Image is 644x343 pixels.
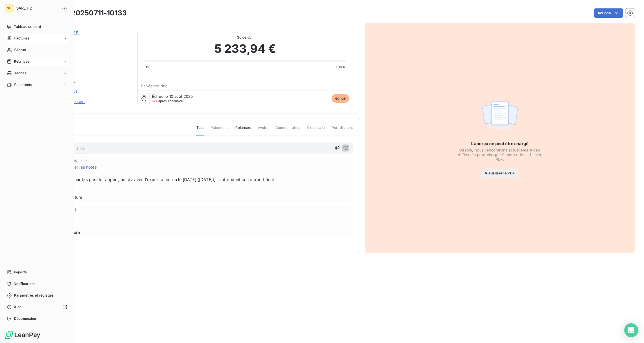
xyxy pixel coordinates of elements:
a: Factures [5,34,69,43]
img: Logo LeanPay [5,330,41,340]
span: Déconnexion [14,316,36,321]
span: L’aperçu ne peut être chargé [471,141,528,147]
a: Paramètres et réglages [5,291,69,300]
img: Empty state [481,98,519,134]
span: Paiements [14,82,32,87]
span: Notifications [14,281,35,286]
h3: FAC-20250711-10133 [54,8,127,18]
span: Relances [14,59,29,64]
span: Paiements [211,125,228,135]
span: Creditsafe [307,125,325,135]
button: Actions [594,8,623,18]
span: Clients [14,47,26,53]
span: Échéance due [141,84,168,88]
a: Aide [5,302,69,312]
span: Paramètres et réglages [14,293,53,298]
span: Portail client [332,125,353,135]
span: Factures [14,36,29,41]
span: 5 233,94 € [214,40,276,57]
span: Avoirs [258,125,268,135]
span: Tâches [14,71,26,76]
span: échue [332,94,349,103]
span: Notes : [37,171,351,176]
span: Désolé, nous rencontrons actuellement des difficultés pour charger l'aperçu de ce fichier PDF. [453,148,546,162]
span: Relance faite à ce jour tjrs pas de rapport, un rdv avec l'expert à eu lieu le [DATE] ([DATE]), i... [37,176,351,183]
span: Échue le 10 août 2025 [152,94,193,99]
span: Masquer les notes [61,164,97,170]
a: Paiements [5,80,69,89]
a: Relances [5,57,69,66]
button: Visualiser le PDF [481,169,518,178]
span: Aide [14,304,22,310]
span: Commentaires [275,125,300,135]
span: SARL HD [16,6,58,10]
div: Open Intercom Messenger [624,323,638,337]
span: J+11 [152,99,158,103]
a: Tâches [5,68,69,78]
a: Tableau de bord [5,22,69,31]
span: Tableau de bord [14,24,41,29]
span: 58165260 [46,37,130,41]
a: Clients [5,45,69,55]
span: Relances [235,125,251,135]
div: SH [5,3,14,13]
span: Imports [14,270,27,275]
span: 100% [336,64,346,70]
span: après échéance [152,99,183,103]
span: Tout [196,125,204,136]
span: 0% [145,64,150,70]
a: Imports [5,268,69,277]
span: Solde dû : [145,35,346,40]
